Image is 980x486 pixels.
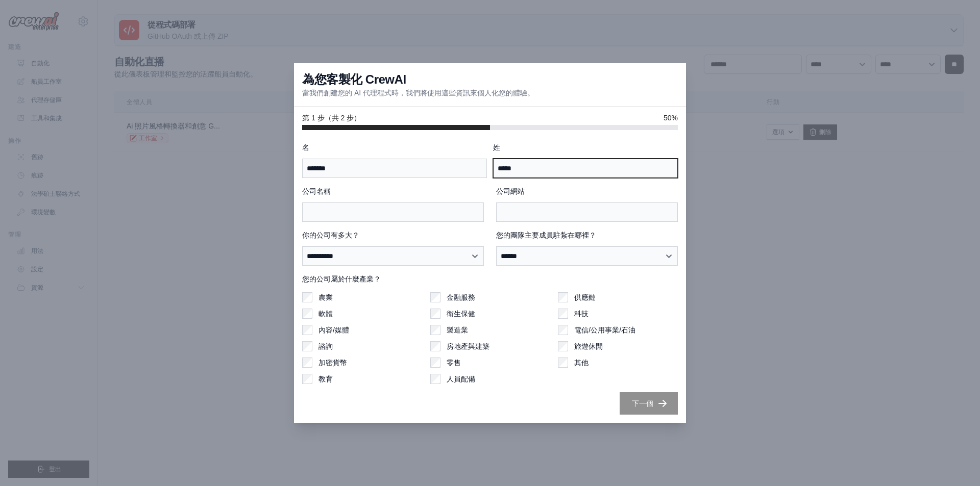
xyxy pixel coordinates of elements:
font: 公司名稱 [302,187,331,195]
font: 你的公司有多大？ [302,231,359,239]
font: 公司網站 [496,187,525,195]
font: 製造業 [447,326,468,334]
font: 內容/媒體 [318,326,349,334]
font: 名 [302,143,309,151]
font: 旅遊休閒 [574,342,603,350]
font: 當我們創建您的 AI 代理程式時，我們將使用這些資訊來個人化您的體驗。 [302,89,534,97]
font: 姓 [493,143,500,151]
iframe: 聊天小工具 [929,437,980,486]
font: 電信/公用事業/石油 [574,326,635,334]
font: 教育 [318,375,333,383]
font: 諮詢 [318,342,333,350]
font: 房地產與建築 [447,342,489,350]
font: 軟體 [318,310,333,318]
font: 零售 [447,359,461,367]
font: 其他 [574,359,589,367]
font: 科技 [574,310,589,318]
font: 您的公司屬於什麼產業？ [302,275,381,283]
font: 下一個 [632,399,653,407]
font: 第 1 步（共 2 步） [302,114,361,122]
font: 為您客製化 CrewAI [302,72,406,86]
font: 加密貨幣 [318,359,347,367]
font: 人員配備 [447,375,475,383]
font: 金融服務 [447,293,475,301]
font: 農業 [318,293,333,301]
font: 50% [664,114,678,122]
font: 供應鏈 [574,293,596,301]
font: 衛生保健 [447,310,475,318]
font: 您的團隊主要成員駐紮在哪裡？ [496,231,596,239]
